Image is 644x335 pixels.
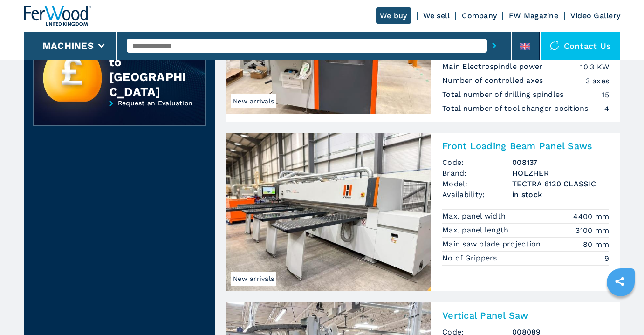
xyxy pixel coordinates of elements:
a: We sell [423,11,450,20]
h3: HOLZHER [512,168,609,178]
button: submit-button [487,35,501,56]
div: Contact us [541,32,621,60]
span: Brand: [442,168,512,178]
em: 15 [602,89,610,100]
em: 10.3 KW [580,62,609,72]
p: Total number of drilling spindles [442,89,566,100]
span: Model: [442,178,512,189]
p: Max. panel length [442,225,511,235]
a: Front Loading Beam Panel Saws HOLZHER TECTRA 6120 CLASSICNew arrivalsFront Loading Beam Panel Saw... [226,133,620,291]
a: Video Gallery [570,11,620,20]
iframe: Chat [604,293,637,328]
p: Max. panel width [442,211,508,221]
img: Ferwood [24,6,91,26]
em: 3 axes [586,75,610,86]
h2: Front Loading Beam Panel Saws [442,140,609,151]
span: New arrivals [231,94,276,108]
p: Number of controlled axes [442,75,546,86]
span: Availability: [442,189,512,200]
em: 9 [604,253,609,264]
h3: TECTRA 6120 CLASSIC [512,178,609,189]
a: We buy [376,7,411,24]
span: New arrivals [231,272,276,286]
em: 4 [604,103,609,114]
img: Front Loading Beam Panel Saws HOLZHER TECTRA 6120 CLASSIC [226,133,431,291]
img: Contact us [550,41,559,50]
a: Company [462,11,497,20]
p: Main saw blade projection [442,239,543,249]
a: FW Magazine [509,11,558,20]
em: 4400 mm [573,211,609,222]
button: Machines [42,40,94,51]
span: in stock [512,189,609,200]
h2: Vertical Panel Saw [442,310,609,321]
h3: 008137 [512,157,609,168]
p: Main Electrospindle power [442,62,545,72]
a: sharethis [608,270,631,293]
span: Code: [442,157,512,168]
em: 3100 mm [575,225,609,236]
div: Sell your machinery to [GEOGRAPHIC_DATA] [109,25,186,99]
em: 80 mm [583,239,609,250]
p: No of Grippers [442,253,500,263]
p: Total number of tool changer positions [442,103,591,114]
a: Request an Evaluation [33,99,206,133]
